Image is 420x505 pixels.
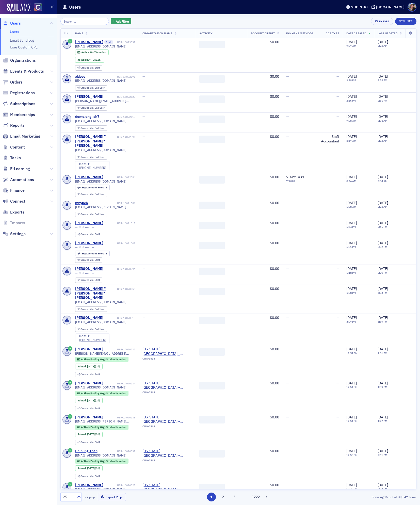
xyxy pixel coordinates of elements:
span: Student Member [106,425,126,429]
span: — [286,40,289,44]
span: — [286,201,289,205]
span: [DATE] [346,134,357,139]
a: dome.english7 [75,115,99,119]
span: — [336,266,339,271]
time: 9:27 AM [346,44,356,47]
a: [PERSON_NAME] [75,267,103,271]
time: 3:28 PM [346,78,356,82]
span: Exports [10,209,24,215]
span: [EMAIL_ADDRESS][DOMAIN_NAME] [75,180,126,183]
span: Colorado State University – Fort Collins [142,483,192,492]
div: [PHONE_NUMBER] [79,338,106,342]
span: [DATE] [378,175,388,179]
span: — [286,74,289,79]
a: Exports [3,209,24,215]
span: Email Marketing [10,134,40,139]
div: Joined: 2025-10-10 00:00:00 [75,57,104,62]
div: USR-14072113 [100,115,135,119]
span: $0.00 [270,175,279,179]
span: Automations [10,177,34,183]
a: [US_STATE][GEOGRAPHIC_DATA] – [GEOGRAPHIC_DATA][PERSON_NAME] [142,483,192,492]
span: Payment Methods [286,31,313,35]
span: Engagement Score : [82,252,106,255]
span: Organizations [10,58,36,63]
span: Date Created [346,31,366,35]
span: $0.00 [270,201,279,205]
span: Orders [10,79,23,85]
span: Last Updated [378,31,397,35]
span: $0.00 [270,266,279,271]
div: Created Via: Staff [75,257,102,263]
span: — [142,315,145,320]
span: Created Via : [80,106,95,109]
a: [PHONE_NUMBER] [79,166,106,170]
span: ‌ [199,288,225,295]
time: 6:28 AM [378,205,387,208]
span: [DATE] [378,134,388,139]
span: [EMAIL_ADDRESS][DOMAIN_NAME] [75,148,126,152]
span: $0.00 [270,286,279,291]
img: SailAMX [7,4,30,12]
a: Email Marketing [3,134,40,139]
a: Events & Products [3,69,44,74]
a: Active (Paid by Org) Student Member [77,460,126,463]
div: Created Via: End User [75,192,107,197]
span: Created Via : [80,155,95,159]
a: [PERSON_NAME] [75,483,103,487]
span: E-Learning [10,166,30,172]
a: Phihung Than [75,449,98,453]
span: Memberships [10,112,35,118]
span: — [336,221,339,225]
a: [PERSON_NAME] [75,347,103,352]
a: [US_STATE][GEOGRAPHIC_DATA] – [GEOGRAPHIC_DATA][PERSON_NAME] [142,415,192,424]
button: 2 [218,493,227,501]
span: — [336,114,339,119]
span: Active (Paid by Org) [81,392,106,395]
span: [DATE] [378,94,388,99]
span: [DATE] [346,74,357,79]
span: Student Member [106,392,126,395]
span: Reports [10,123,25,128]
span: Job Type [326,31,339,35]
a: Automations [3,177,34,183]
div: Staff [80,279,100,282]
span: — No Email — [75,225,94,229]
span: $0.00 [270,74,279,79]
span: ‌ [199,41,225,48]
div: Created Via: End User [75,212,107,217]
span: Subscriptions [10,101,35,107]
div: Created Via: Staff [75,278,102,283]
div: Created Via: End User [75,306,107,312]
span: Visa : x1439 [286,175,304,179]
div: USR-14073032 [114,41,135,44]
span: 7 / 2028 [286,180,313,183]
span: ‌ [199,268,225,275]
div: Active: Active: Staff Member [75,50,109,55]
span: Events & Products [10,69,44,74]
a: New User [395,18,416,25]
span: ‌ [199,176,225,184]
div: Support [351,5,368,9]
a: Users [10,29,19,34]
span: Created Via : [80,192,95,196]
h1: Users [69,4,81,10]
span: $0.00 [270,94,279,99]
time: 8:57 AM [346,139,356,142]
div: End User [80,107,105,109]
span: — No Email — [75,245,94,249]
span: [DATE] [378,114,388,119]
a: [PERSON_NAME] [75,415,103,420]
span: — [286,241,289,245]
span: — [142,74,145,79]
a: Active (Paid by Org) Student Member [77,392,126,395]
span: [DATE] [346,175,357,179]
span: Active [81,51,90,54]
div: End User [80,156,105,159]
span: Created Via : [80,278,95,282]
button: 3 [230,493,239,501]
div: Staff [80,259,100,262]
